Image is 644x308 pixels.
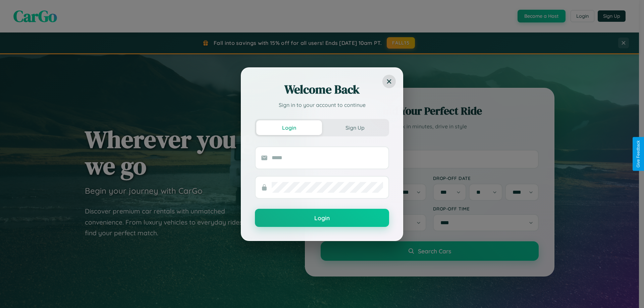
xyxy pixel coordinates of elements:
p: Sign in to your account to continue [255,101,389,109]
button: Sign Up [322,120,388,135]
h2: Welcome Back [255,81,389,98]
div: Give Feedback [636,140,641,168]
button: Login [255,209,389,227]
button: Login [256,120,322,135]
